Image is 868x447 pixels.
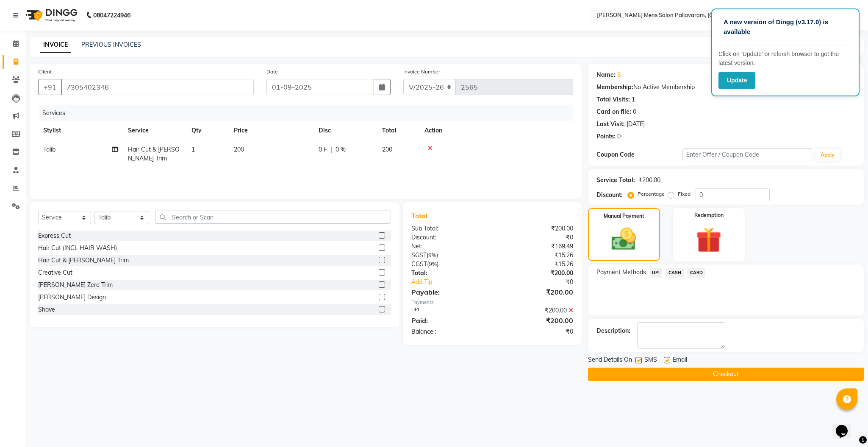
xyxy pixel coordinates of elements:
div: Points: [596,132,616,141]
div: Total Visits: [596,95,630,104]
div: ₹200.00 [492,306,580,315]
span: 9% [429,261,437,267]
div: ₹200.00 [492,287,580,297]
span: UPI [649,268,663,278]
div: Total: [405,269,492,278]
div: Net: [405,242,492,251]
img: _cash.svg [604,225,644,253]
label: Client [38,68,52,76]
div: ₹200.00 [492,315,580,326]
div: ₹0 [492,233,580,242]
div: 0 [617,132,621,141]
div: ₹15.26 [492,251,580,260]
span: Total [411,211,431,220]
th: Disc [313,121,377,140]
img: logo [22,3,80,27]
div: ₹15.26 [492,260,580,269]
img: _gift.svg [688,224,729,256]
a: PREVIOUS INVOICES [81,41,141,48]
div: Services [39,105,580,121]
div: Payments [411,299,573,306]
div: Service Total: [596,176,635,185]
div: No Active Membership [596,83,855,92]
div: 1 [632,95,635,104]
div: Description: [596,326,630,335]
span: Payment Methods [596,268,646,277]
div: Sub Total: [405,224,492,233]
button: Update [718,72,755,89]
div: Membership: [596,83,633,92]
p: A new version of Dingg (v3.17.0) is available [724,17,847,37]
div: Shave [38,305,55,314]
input: Enter Offer / Coupon Code [682,148,812,161]
div: Creative Cut [38,268,72,277]
span: CASH [666,268,684,278]
span: SGST [411,251,427,259]
span: Email [673,355,687,366]
div: Discount: [596,191,623,200]
div: Payable: [405,287,492,297]
span: 1 [191,146,195,153]
span: 0 % [336,145,346,154]
div: Paid: [405,315,492,326]
div: ₹200.00 [492,224,580,233]
a: INVOICE [40,37,71,53]
div: ₹0 [507,278,579,287]
span: Send Details On [588,355,632,366]
div: 0 [633,107,636,116]
div: ( ) [405,260,492,269]
div: ₹169.49 [492,242,580,251]
th: Action [419,121,573,140]
span: 200 [234,146,244,153]
label: Date [266,68,278,76]
button: Checkout [588,368,864,381]
div: Hair Cut (INCL HAIR WASH) [38,244,117,253]
label: Redemption [694,211,724,219]
div: Coupon Code [596,150,683,159]
span: Hair Cut & [PERSON_NAME] Trim [128,146,180,162]
span: 9% [428,252,436,259]
div: Name: [596,70,616,79]
th: Qty [186,121,229,140]
label: Manual Payment [604,212,644,220]
th: Stylist [38,121,123,140]
div: Discount: [405,233,492,242]
div: [DATE] [627,120,645,129]
button: +91 [38,79,62,95]
label: Invoice Number [403,68,440,76]
div: [PERSON_NAME] Design [38,293,106,302]
div: ₹200.00 [638,176,660,185]
a: Add Tip [405,278,507,287]
div: ₹0 [492,327,580,336]
iframe: chat widget [832,413,860,439]
div: UPI [405,306,492,315]
th: Total [377,121,419,140]
span: 200 [382,146,392,153]
div: Last Visit: [596,120,625,129]
label: Fixed [678,190,691,198]
span: 0 F [319,145,327,154]
div: Hair Cut & [PERSON_NAME] Trim [38,256,129,265]
div: Express Cut [38,231,71,240]
b: 08047224946 [93,3,130,27]
span: Talib [43,146,55,153]
div: ( ) [405,251,492,260]
span: CARD [687,268,705,278]
input: Search by Name/Mobile/Email/Code [61,79,254,95]
span: CGST [411,260,427,268]
div: Card on file: [596,107,631,116]
div: Balance : [405,327,492,336]
th: Price [229,121,313,140]
a: S [617,70,621,79]
span: SMS [644,355,657,366]
input: Search or Scan [155,211,391,224]
p: Click on ‘Update’ or refersh browser to get the latest version. [718,50,852,67]
div: ₹200.00 [492,269,580,278]
label: Percentage [638,190,665,198]
span: | [330,145,332,154]
div: [PERSON_NAME] Zero Trim [38,281,113,290]
th: Service [123,121,186,140]
button: Apply [815,149,840,161]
